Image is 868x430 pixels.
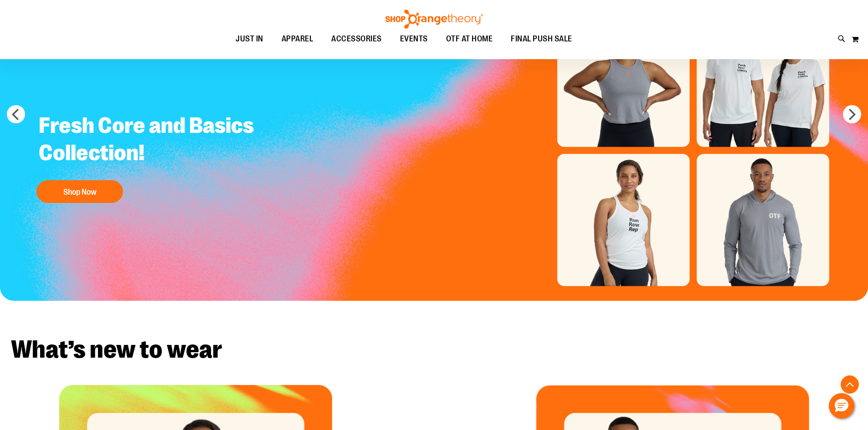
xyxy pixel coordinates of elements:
button: Back To Top [841,375,859,394]
a: ACCESSORIES [322,29,391,50]
a: FINAL PUSH SALE [502,29,581,50]
h2: Fresh Core and Basics Collection! [32,105,275,176]
span: JUST IN [236,29,263,49]
a: JUST IN [226,29,272,50]
span: APPAREL [282,29,313,49]
a: OTF AT HOME [437,29,502,50]
a: Fresh Core and Basics Collection! Shop Now [32,105,275,207]
img: Shop Orangetheory [384,10,484,29]
span: OTF AT HOME [446,29,493,49]
h2: What’s new to wear [11,337,857,362]
button: Hello, have a question? Let’s chat. [829,393,854,419]
a: APPAREL [272,29,323,50]
button: Shop Now [36,180,123,203]
button: next [843,105,861,123]
span: EVENTS [400,29,428,49]
span: ACCESSORIES [331,29,382,49]
button: prev [7,105,25,123]
a: EVENTS [391,29,437,50]
span: FINAL PUSH SALE [511,29,572,49]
